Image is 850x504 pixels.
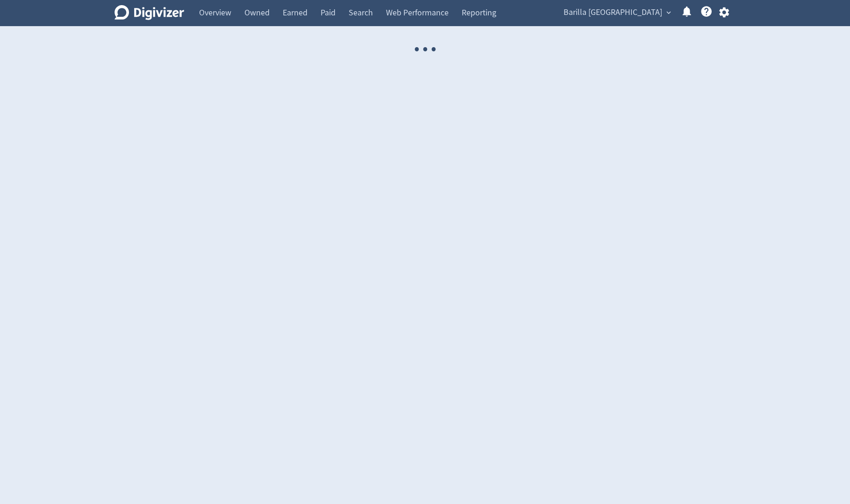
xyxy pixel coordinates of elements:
[413,26,421,73] span: ·
[560,5,673,20] button: Barilla [GEOGRAPHIC_DATA]
[564,5,662,20] span: Barilla [GEOGRAPHIC_DATA]
[429,26,438,73] span: ·
[421,26,429,73] span: ·
[664,8,673,17] span: expand_more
